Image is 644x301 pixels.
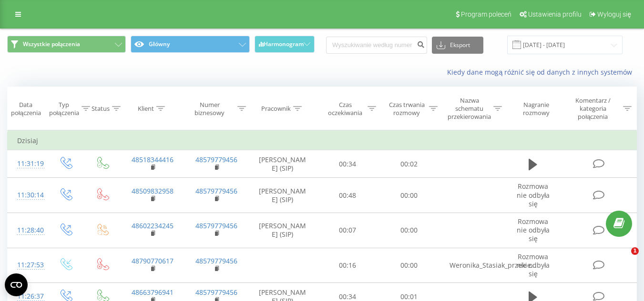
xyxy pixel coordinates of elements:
[264,41,304,48] span: Harmonogram
[138,105,154,113] div: Klient
[317,150,378,178] td: 00:34
[248,150,317,178] td: [PERSON_NAME] (SIP)
[326,101,365,117] div: Czas oczekiwania
[132,155,174,164] a: 48518344416
[132,288,174,297] a: 48663796941
[517,182,550,208] span: Rozmowa nie odbyła się
[17,186,37,204] div: 11:30:14
[597,10,631,18] span: Wyloguj się
[378,178,440,213] td: 00:00
[528,10,582,18] span: Ustawienia profilu
[132,256,174,265] a: 48790770617
[378,213,440,248] td: 00:00
[132,221,174,230] a: 48602234245
[195,221,237,230] a: 48579779456
[461,10,511,18] span: Program poleceń
[378,248,440,283] td: 00:00
[317,178,378,213] td: 00:48
[517,252,550,278] span: Rozmowa nie odbyła się
[8,101,44,117] div: Data połączenia
[195,155,237,164] a: 48579779456
[432,37,483,54] button: Eksport
[447,68,637,77] a: Kiedy dane mogą różnić się od danych z innych systemów
[195,288,237,297] a: 48579779456
[131,36,249,53] button: Główny
[49,101,79,117] div: Typ połączenia
[317,213,378,248] td: 00:07
[448,97,491,121] div: Nazwa schematu przekierowania
[7,36,126,53] button: Wszystkie połączenia
[248,213,317,248] td: [PERSON_NAME] (SIP)
[565,97,621,121] div: Komentarz / kategoria połączenia
[255,36,315,53] button: Harmonogram
[378,150,440,178] td: 00:02
[92,105,110,113] div: Status
[512,101,561,117] div: Nagranie rozmowy
[23,40,80,48] span: Wszystkie połączenia
[631,247,639,255] span: 1
[17,221,37,240] div: 11:28:40
[195,256,237,265] a: 48579779456
[612,247,634,270] iframe: Intercom live chat
[195,186,237,195] a: 48579779456
[261,105,291,113] div: Pracownik
[517,217,550,243] span: Rozmowa nie odbyła się
[184,101,235,117] div: Numer biznesowy
[387,101,427,117] div: Czas trwania rozmowy
[317,248,378,283] td: 00:16
[132,186,174,195] a: 48509832958
[17,155,37,173] div: 11:31:19
[5,273,28,296] button: Open CMP widget
[326,37,427,54] input: Wyszukiwanie według numeru
[17,256,37,274] div: 11:27:53
[8,131,637,150] td: Dzisiaj
[248,178,317,213] td: [PERSON_NAME] (SIP)
[450,261,537,270] span: Weronika_Stasiak_przekie...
